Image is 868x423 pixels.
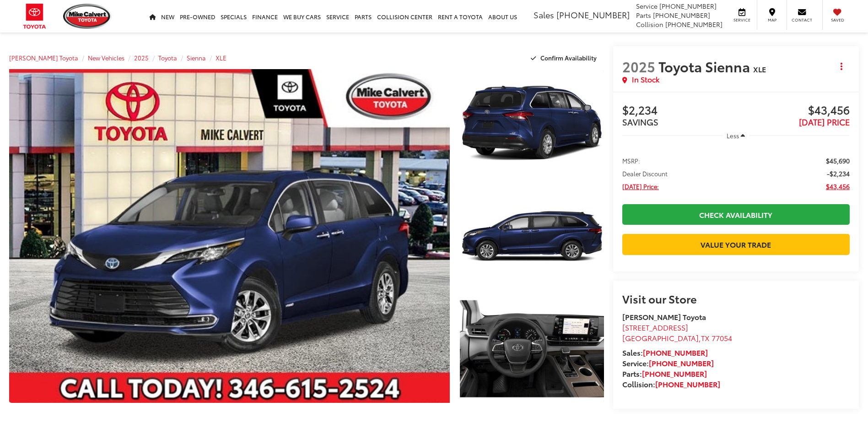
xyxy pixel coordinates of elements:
[9,69,450,403] a: Expand Photo 0
[736,104,850,118] span: $43,456
[642,368,707,379] a: [PHONE_NUMBER]
[622,116,658,128] span: SAVINGS
[458,181,605,291] img: 2025 Toyota Sienna XLE
[753,64,766,74] span: XLE
[732,17,752,23] span: Service
[649,358,714,368] a: [PHONE_NUMBER]
[636,1,658,11] span: Service
[158,54,177,62] a: Toyota
[622,347,708,358] strong: Sales:
[526,50,604,66] button: Confirm Availability
[792,17,812,23] span: Contact
[458,294,605,404] img: 2025 Toyota Sienna XLE
[665,20,722,29] span: [PHONE_NUMBER]
[540,54,597,62] span: Confirm Availability
[622,322,688,332] span: [STREET_ADDRESS]
[622,204,850,225] a: Check Availability
[187,54,206,62] a: Sienna
[762,17,782,23] span: Map
[622,156,640,165] span: MSRP:
[622,293,850,304] h2: Visit our Store
[636,11,651,20] span: Parts
[622,234,850,255] a: Value Your Trade
[653,11,710,20] span: [PHONE_NUMBER]
[622,182,659,191] span: [DATE] Price:
[643,347,708,358] a: [PHONE_NUMBER]
[622,332,699,343] span: [GEOGRAPHIC_DATA]
[622,368,707,379] strong: Parts:
[834,58,850,74] button: Actions
[655,379,720,389] a: [PHONE_NUMBER]
[622,104,736,118] span: $2,234
[622,358,714,368] strong: Service:
[5,67,454,405] img: 2025 Toyota Sienna XLE
[659,1,717,11] span: [PHONE_NUMBER]
[841,63,842,70] span: dropdown dots
[9,54,78,62] a: [PERSON_NAME] Toyota
[458,68,605,178] img: 2025 Toyota Sienna XLE
[722,127,750,144] button: Less
[658,56,753,76] span: Toyota Sienna
[216,54,226,62] a: XLE
[460,182,604,290] a: Expand Photo 2
[799,116,850,128] span: [DATE] PRICE
[622,311,706,322] strong: [PERSON_NAME] Toyota
[632,74,659,85] span: In Stock
[63,4,112,29] img: Mike Calvert Toyota
[622,379,720,389] strong: Collision:
[622,56,655,76] span: 2025
[636,20,663,29] span: Collision
[727,131,739,140] span: Less
[134,54,149,62] a: 2025
[460,295,604,403] a: Expand Photo 3
[827,17,847,23] span: Saved
[712,332,732,343] span: 77054
[622,332,732,343] span: ,
[826,182,850,191] span: $43,456
[827,169,850,178] span: -$2,234
[556,9,630,21] span: [PHONE_NUMBER]
[826,156,850,165] span: $45,690
[622,169,668,178] span: Dealer Discount
[534,9,554,21] span: Sales
[460,69,604,177] a: Expand Photo 1
[622,322,732,343] a: [STREET_ADDRESS] [GEOGRAPHIC_DATA],TX 77054
[88,54,124,62] a: New Vehicles
[701,332,710,343] span: TX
